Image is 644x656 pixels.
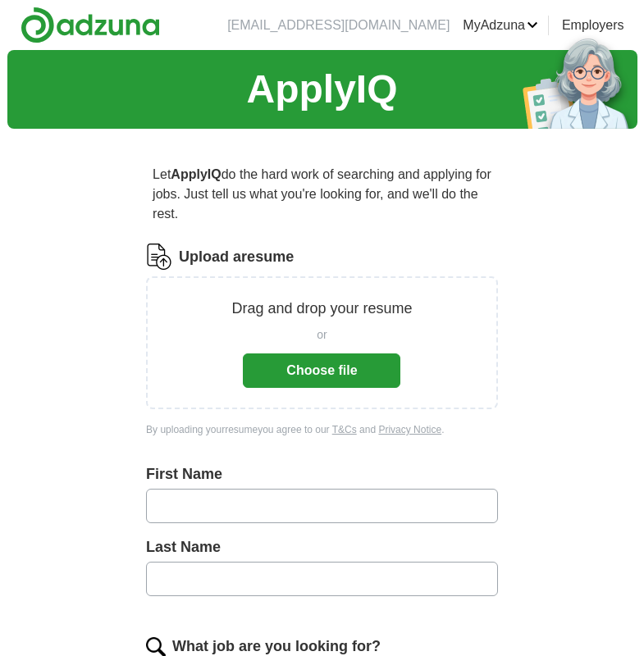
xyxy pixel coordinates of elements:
span: or [317,326,327,344]
li: [EMAIL_ADDRESS][DOMAIN_NAME] [227,16,450,35]
h1: ApplyIQ [246,60,397,119]
a: MyAdzuna [463,16,538,35]
a: Employers [562,16,624,35]
p: Drag and drop your resume [231,298,412,320]
a: Privacy Notice [378,424,441,435]
strong: ApplyIQ [171,167,221,181]
a: T&Cs [332,424,357,435]
button: Choose file [243,353,400,388]
label: Last Name [146,536,498,558]
div: By uploading your resume you agree to our and . [146,422,498,437]
img: CV Icon [146,244,172,270]
label: Upload a resume [179,246,294,268]
img: Adzuna logo [21,7,160,43]
p: Let do the hard work of searching and applying for jobs. Just tell us what you're looking for, an... [146,158,498,230]
label: First Name [146,463,498,485]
